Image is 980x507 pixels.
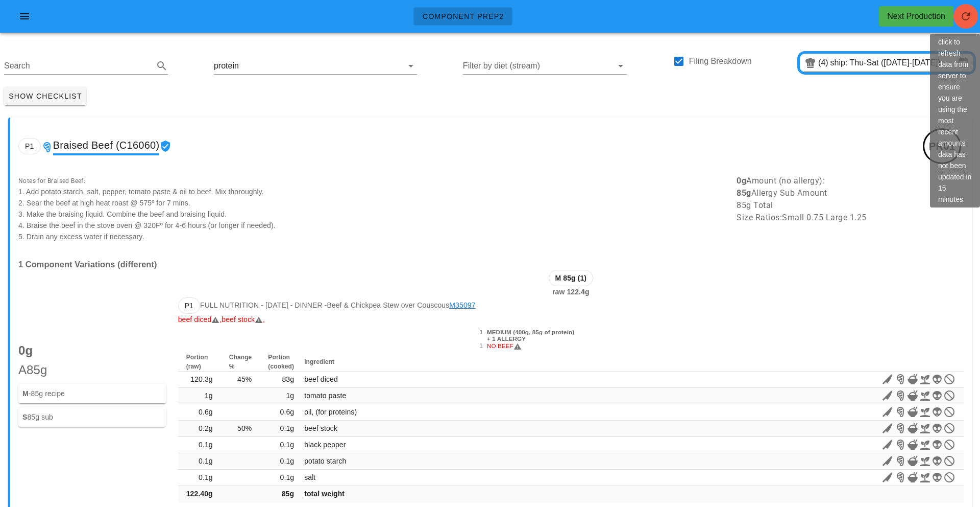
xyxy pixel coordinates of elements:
span: potato starch [304,457,346,465]
label: Filing Breakdown [689,56,752,66]
th: Change % [221,353,260,372]
b: 85g [737,188,751,198]
span: 3. Make the braising liquid. Combine the beef and braising liquid. [18,210,227,218]
div: 85g sub [22,411,162,423]
span: Braised Beef (C16060) [53,137,160,155]
td: total weight [302,486,571,502]
div: Filter by diet (stream) [463,58,627,74]
strong: M [22,389,29,398]
span: Component Prep2 [422,12,504,20]
span: 1. Add potato starch, salt, pepper, tomato paste & oil to beef. Mix thoroughly. [18,188,264,196]
div: 1 [442,342,485,351]
span: beef stock [304,424,337,432]
span: 0.1g [280,473,295,481]
span: Notes for Braised Beef: [18,177,85,185]
span: P1 [185,298,193,313]
span: 1g [286,391,294,400]
td: 0.2g [178,421,221,437]
span: 45% [237,375,252,383]
div: protein [214,61,239,71]
div: (4) [818,58,830,68]
div: + 1 ALLERGY [485,336,700,342]
strong: S [22,413,27,421]
button: Show Checklist [4,87,86,105]
p: 0g [18,345,166,356]
th: Portion (cooked) [260,353,302,372]
div: raw 122.4g [172,264,970,304]
div: Amount (no allergy): Allergy Sub Amount 85g Total Size Ratios: Small 0.75 Large 1.25 [730,169,970,248]
a: M35097 [449,301,475,309]
div: 1 [442,329,485,336]
span: 4. Braise the beef in the stove oven @ 320Fº for 4-6 hours (or longer if needed). [18,221,276,229]
span: 0.1g [280,424,295,432]
td: 122.40g [178,486,221,502]
span: NO BEEF [487,342,522,349]
span: 0.1g [280,441,295,449]
span: , [219,315,222,324]
b: 0g [737,176,746,186]
div: PR01 [923,128,961,164]
span: 0.1g [280,457,295,465]
span: Beef & Chickpea Stew over Couscous [327,301,475,309]
span: P1 [25,139,34,154]
td: 1g [178,388,221,404]
span: 83g [282,375,294,383]
td: 0.1g [178,453,221,470]
span: Full Nutrition - [DATE] - dinner - [200,301,327,309]
h3: 1 Component Variations (different) [18,259,964,270]
th: Ingredient [302,353,571,372]
div: -85g recipe [18,384,166,403]
td: 120.3g [178,372,221,388]
td: 0.1g [178,437,221,453]
span: tomato paste [304,391,346,400]
div: protein [214,58,417,74]
td: 0.1g [178,470,221,486]
span: 0.6g [280,408,295,416]
span: 5. Drain any excess water if necessary. [18,233,144,241]
span: black pepper [304,441,346,449]
th: Portion (raw) [178,353,221,372]
span: Show Checklist [8,92,82,100]
div: Next Production [887,10,945,22]
td: 0.6g [178,404,221,421]
span: beef stock [222,315,265,324]
span: salt [304,473,315,481]
span: 50% [237,424,252,432]
div: MEDIUM (400g, 85g of protein) [485,329,700,336]
p: A85g [18,364,166,376]
td: 85g [260,486,302,502]
span: , [263,315,265,324]
span: beef diced [304,375,338,383]
span: beef diced [178,315,222,324]
span: oil, (for proteins) [304,408,357,416]
span: M 85g (1) [555,270,587,286]
span: 2. Sear the beef at high heat roast @ 575º for 7 mins. [18,199,190,207]
a: Component Prep2 [413,7,513,26]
